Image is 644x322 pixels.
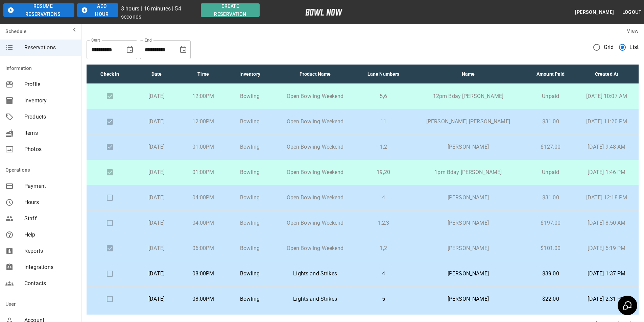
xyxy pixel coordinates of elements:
p: 4 [362,270,404,278]
p: Bowling [232,118,268,126]
p: [DATE] [139,168,174,176]
th: Name [410,65,526,84]
p: [PERSON_NAME] [415,194,521,202]
p: $127.00 [532,143,569,151]
p: Lights and Strikes [279,270,352,278]
label: View [627,28,639,34]
p: [DATE] [139,244,174,252]
p: Bowling [232,219,268,227]
p: Open Bowling Weekend [279,143,352,151]
p: [DATE] 9:48 AM [580,143,633,151]
p: Open Bowling Weekend [279,168,352,176]
p: [DATE] [139,118,174,126]
span: Help [24,231,76,239]
th: Inventory [226,65,273,84]
button: Choose date, selected date is Sep 6, 2025 [176,43,190,56]
span: Inventory [24,97,76,105]
p: [DATE] [139,194,174,202]
p: 08:00PM [185,295,221,303]
p: $39.00 [532,270,569,278]
span: List [629,43,639,51]
p: Open Bowling Weekend [279,219,352,227]
p: 5,6 [362,92,404,100]
p: $101.00 [532,244,569,252]
span: Payment [24,182,76,190]
button: Create Reservation [201,3,260,17]
p: $31.00 [532,194,569,202]
th: Product Name [273,65,357,84]
span: Contacts [24,279,76,288]
p: [PERSON_NAME] [415,244,521,252]
p: [DATE] 8:50 AM [580,219,633,227]
th: Amount Paid [526,65,575,84]
p: [PERSON_NAME] [PERSON_NAME] [415,118,521,126]
p: Open Bowling Weekend [279,92,352,100]
span: Reservations [24,44,76,52]
p: 01:00PM [185,143,221,151]
p: [PERSON_NAME] [415,295,521,303]
p: Bowling [232,270,268,278]
p: Bowling [232,92,268,100]
p: 19,20 [362,168,404,176]
p: [DATE] [139,219,174,227]
p: 3 hours | 16 minutes | 54 seconds [121,5,198,21]
p: Unpaid [532,92,569,100]
p: Bowling [232,143,268,151]
p: Bowling [232,194,268,202]
span: Staff [24,215,76,223]
p: [DATE] 11:20 PM [580,118,633,126]
p: 5 [362,295,404,303]
span: Grid [604,43,614,51]
p: Open Bowling Weekend [279,118,352,126]
p: 12pm Bday [PERSON_NAME] [415,92,521,100]
p: 04:00PM [185,194,221,202]
p: [DATE] 12:18 PM [580,194,633,202]
p: [DATE] [139,270,174,278]
p: [DATE] [139,92,174,100]
p: [DATE] 1:46 PM [580,168,633,176]
p: Bowling [232,295,268,303]
th: Created At [575,65,639,84]
span: Photos [24,145,76,153]
p: 06:00PM [185,244,221,252]
span: Products [24,113,76,121]
p: [PERSON_NAME] [415,270,521,278]
p: Open Bowling Weekend [279,244,352,252]
p: 11 [362,118,404,126]
p: [DATE] [139,143,174,151]
p: 01:00PM [185,168,221,176]
p: 1pm Bday [PERSON_NAME] [415,168,521,176]
p: 04:00PM [185,219,221,227]
th: Date [133,65,180,84]
p: 1,2,3 [362,219,404,227]
button: Choose date, selected date is Sep 6, 2025 [123,43,137,56]
th: Time [180,65,226,84]
p: [DATE] 2:31 PM [580,295,633,303]
p: $197.00 [532,219,569,227]
p: Bowling [232,168,268,176]
p: Unpaid [532,168,569,176]
th: Lane Numbers [357,65,410,84]
span: Reports [24,247,76,255]
span: Items [24,129,76,137]
button: Add Hour [77,3,118,17]
p: $22.00 [532,295,569,303]
p: 12:00PM [185,92,221,100]
p: 12:00PM [185,118,221,126]
th: Check In [87,65,133,84]
p: Bowling [232,244,268,252]
button: Resume Reservations [3,3,74,17]
button: Logout [620,6,644,19]
p: [DATE] 5:19 PM [580,244,633,252]
p: Lights and Strikes [279,295,352,303]
p: [DATE] 1:37 PM [580,270,633,278]
p: 08:00PM [185,270,221,278]
p: 1,2 [362,244,404,252]
img: logo [305,9,342,16]
p: $31.00 [532,118,569,126]
p: 1,2 [362,143,404,151]
p: [PERSON_NAME] [415,219,521,227]
p: [DATE] 10:07 AM [580,92,633,100]
button: [PERSON_NAME] [572,6,617,19]
p: [DATE] [139,295,174,303]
